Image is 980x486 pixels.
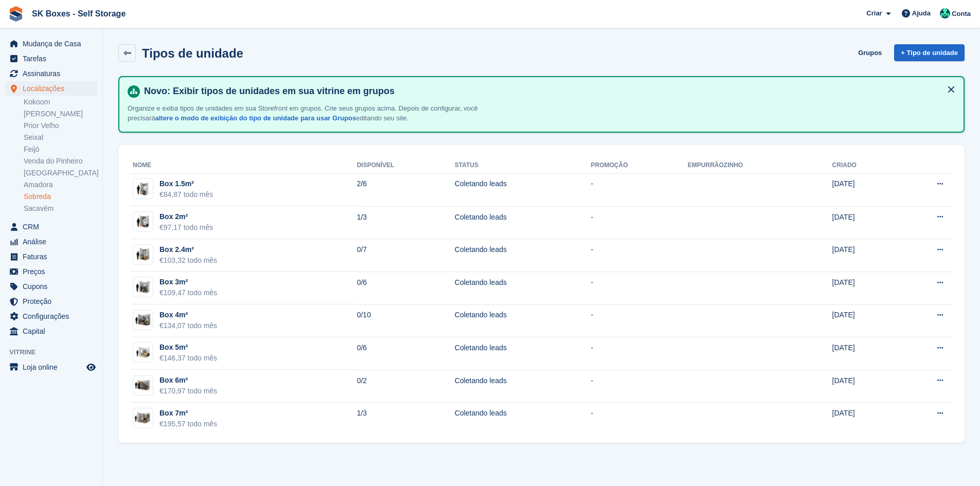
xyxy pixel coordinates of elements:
a: menu [5,309,97,323]
div: €84,87 todo mês [159,189,213,200]
th: Disponível [357,157,455,174]
a: menu [5,66,97,81]
a: Sobreda [24,192,97,202]
span: Loja online [23,360,84,374]
td: Coletando leads [455,173,591,206]
div: €170,97 todo mês [159,386,217,397]
span: Faturas [23,249,84,264]
div: Box 2m² [159,211,213,222]
td: 0/6 [357,337,455,370]
td: 0/2 [357,370,455,403]
img: 64-sqft-unit.jpg [133,410,153,425]
span: Capital [23,324,84,338]
td: 1/3 [357,403,455,435]
td: [DATE] [832,239,896,272]
span: Localizações [23,81,84,96]
span: Análise [23,235,84,249]
th: Criado [832,157,896,174]
td: - [591,239,687,272]
td: - [591,304,687,337]
img: 25-sqft-unit.jpg [133,247,153,262]
td: - [591,272,687,304]
a: menu [5,294,97,309]
div: €97,17 todo mês [159,222,213,233]
td: Coletando leads [455,272,591,304]
span: CRM [23,220,84,234]
span: Vitrine [9,347,102,357]
img: SK Boxes - Comercial [940,8,950,19]
a: menu [5,51,97,66]
span: Tarefas [23,51,84,66]
div: €146,37 todo mês [159,353,217,364]
td: Coletando leads [455,206,591,239]
div: Box 7m² [159,408,217,419]
div: Box 3m² [159,277,217,287]
a: menu [5,279,97,294]
td: Coletando leads [455,304,591,337]
div: Box 1.5m² [159,178,213,189]
td: - [591,173,687,206]
th: Status [455,157,591,174]
div: Box 6m² [159,375,217,386]
td: - [591,337,687,370]
td: [DATE] [832,272,896,304]
a: Loja de pré-visualização [85,361,97,373]
a: menu [5,220,97,234]
a: [PERSON_NAME] [24,109,97,119]
td: 2/6 [357,173,455,206]
a: + Tipo de unidade [894,44,965,61]
a: menu [5,235,97,249]
span: Cupons [23,279,84,294]
a: Kokoom [24,97,97,107]
a: menu [5,360,97,374]
td: [DATE] [832,206,896,239]
div: Box 5m² [159,342,217,353]
a: Sacavém [24,204,97,213]
td: Coletando leads [455,403,591,435]
a: Venda do Pinheiro [24,156,97,166]
h4: Novo: Exibir tipos de unidades em sua vitrine em grupos [140,85,955,97]
td: - [591,403,687,435]
td: 0/10 [357,304,455,337]
a: Seixal [24,133,97,142]
a: Grupos [854,44,886,61]
span: Criar [866,8,882,19]
a: SK Boxes - Self Storage [28,5,130,22]
a: menu [5,324,97,338]
a: altere o modo de exibição do tipo de unidade para usar Grupos [155,114,356,122]
a: Prior Velho [24,121,97,131]
a: menu [5,264,97,279]
td: [DATE] [832,403,896,435]
td: Coletando leads [455,370,591,403]
td: Coletando leads [455,239,591,272]
img: stora-icon-8386f47178a22dfd0bd8f6a31ec36ba5ce8667c1dd55bd0f319d3a0aa187defe.svg [8,6,24,22]
th: Empurrãozinho [688,157,832,174]
h2: Tipos de unidade [142,46,243,60]
a: menu [5,249,97,264]
td: [DATE] [832,370,896,403]
td: [DATE] [832,304,896,337]
span: Conta [952,9,971,19]
td: Coletando leads [455,337,591,370]
div: €195,57 todo mês [159,419,217,429]
a: [GEOGRAPHIC_DATA] [24,168,97,178]
th: Promoção [591,157,687,174]
span: Proteção [23,294,84,309]
td: - [591,370,687,403]
span: Assinaturas [23,66,84,81]
span: Configurações [23,309,84,323]
img: 40-sqft-unit.jpg [133,313,153,328]
span: Mudança de Casa [23,37,84,51]
th: Nome [131,157,357,174]
div: €134,07 todo mês [159,320,217,331]
span: Preços [23,264,84,279]
img: 30-sqft-unit.jpg [133,280,153,295]
p: Organize e exiba tipos de unidades em sua Storefront em grupos. Crie seus grupos acima. Depois de... [128,103,488,123]
a: menu [5,81,97,96]
a: Feijó [24,145,97,154]
td: 0/7 [357,239,455,272]
a: menu [5,37,97,51]
td: [DATE] [832,173,896,206]
img: 60-sqft-unit.jpg [133,378,153,393]
span: Ajuda [912,8,931,19]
